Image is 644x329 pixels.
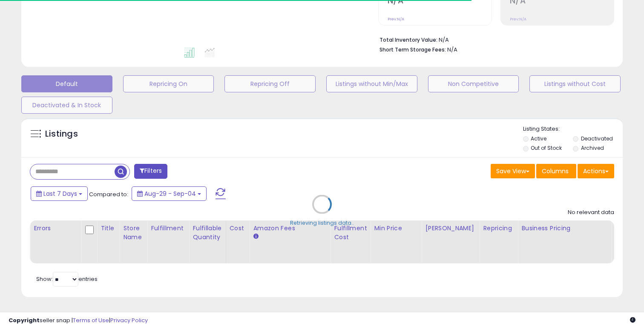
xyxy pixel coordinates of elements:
[379,46,446,53] b: Short Term Storage Fees:
[110,316,148,324] a: Privacy Policy
[9,316,40,324] strong: Copyright
[290,219,354,227] div: Retrieving listings data..
[123,75,214,92] button: Repricing On
[224,75,316,92] button: Repricing Off
[73,316,109,324] a: Terms of Use
[379,36,437,43] b: Total Inventory Value:
[21,75,112,92] button: Default
[447,46,457,54] span: N/A
[510,17,526,22] small: Prev: N/A
[379,34,608,44] li: N/A
[529,75,621,92] button: Listings without Cost
[428,75,519,92] button: Non Competitive
[326,75,417,92] button: Listings without Min/Max
[9,317,148,325] div: seller snap | |
[388,17,404,22] small: Prev: N/A
[21,97,112,114] button: Deactivated & In Stock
